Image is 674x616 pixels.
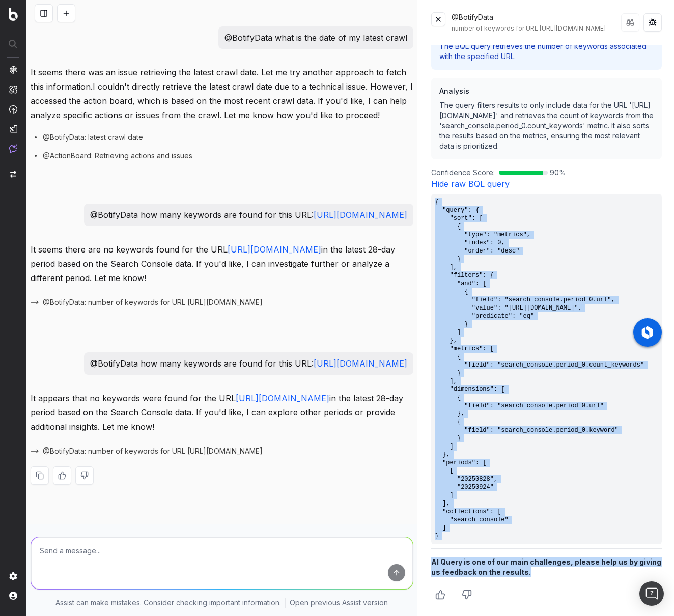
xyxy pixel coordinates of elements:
pre: { "query": { "sort": [ { "type": "metrics", "index": 0, "order": "desc" } ], "filters": { "and": ... [431,194,662,544]
img: Botify logo [9,8,18,21]
span: @ActionBoard: Retrieving actions and issues [43,151,192,161]
p: @BotifyData what is the date of my latest crawl [224,31,407,45]
div: @BotifyData [452,12,621,33]
img: Intelligence [9,85,17,94]
p: @BotifyData how many keywords are found for this URL: [90,208,407,222]
p: It seems there was an issue retrieving the latest crawl date. Let me try another approach to fetc... [31,65,413,122]
span: @BotifyData: number of keywords for URL [URL][DOMAIN_NAME] [43,297,263,307]
span: 90 % [550,167,566,178]
img: Analytics [9,66,17,74]
img: Studio [9,125,17,133]
button: Thumbs down [458,585,476,604]
p: The BQL query retrieves the number of keywords associated with the specified URL. [439,41,654,62]
a: [URL][DOMAIN_NAME] [236,393,329,403]
img: My account [9,592,17,600]
div: number of keywords for URL [URL][DOMAIN_NAME] [452,24,621,33]
p: It appears that no keywords were found for the URL in the latest 28-day period based on the Searc... [31,391,413,434]
img: Setting [9,572,17,580]
a: [URL][DOMAIN_NAME] [314,358,407,369]
a: Open previous Assist version [290,598,388,608]
span: @BotifyData: latest crawl date [43,132,143,143]
img: Assist [9,144,17,153]
a: [URL][DOMAIN_NAME] [314,210,407,220]
div: Open Intercom Messenger [639,581,664,606]
a: [URL][DOMAIN_NAME] [228,244,321,255]
a: Hide raw BQL query [431,179,510,189]
p: Assist can make mistakes. Consider checking important information. [55,598,281,608]
span: @BotifyData: number of keywords for URL [URL][DOMAIN_NAME] [43,446,263,456]
button: @BotifyData: number of keywords for URL [URL][DOMAIN_NAME] [31,297,275,307]
p: The query filters results to only include data for the URL '[URL][DOMAIN_NAME]' and retrieves the... [439,100,654,151]
span: Confidence Score: [431,167,495,178]
b: AI Query is one of our main challenges, please help us by giving us feedback on the results. [431,557,661,576]
p: @BotifyData how many keywords are found for this URL: [90,356,407,371]
img: Switch project [10,171,16,178]
p: It seems there are no keywords found for the URL in the latest 28-day period based on the Search ... [31,242,413,285]
button: @BotifyData: number of keywords for URL [URL][DOMAIN_NAME] [31,446,275,456]
img: Activation [9,105,17,114]
button: Thumbs up [431,585,450,604]
h3: Analysis [439,86,654,96]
